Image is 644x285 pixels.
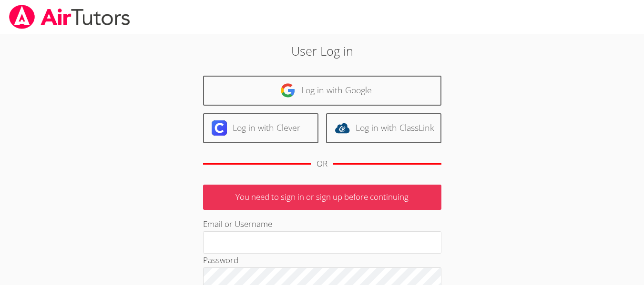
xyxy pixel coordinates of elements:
a: Log in with Clever [203,113,318,143]
label: Email or Username [203,218,272,229]
div: OR [317,157,327,171]
img: google-logo-50288ca7cdecda66e5e0955fdab243c47b7ad437acaf1139b6f446037453330a.svg [280,83,296,98]
a: Log in with ClassLink [326,113,441,143]
img: airtutors_banner-c4298cdbf04f3fff15de1276eac7730deb9818008684d7c2e4769d2f7ddbe033.png [8,5,131,29]
label: Password [203,255,238,265]
h2: User Log in [148,42,496,60]
p: You need to sign in or sign up before continuing [203,185,441,210]
img: clever-logo-6eab21bc6e7a338710f1a6ff85c0baf02591cd810cc4098c63d3a4b26e2feb20.svg [212,120,227,136]
a: Log in with Google [203,76,441,106]
img: classlink-logo-d6bb404cc1216ec64c9a2012d9dc4662098be43eaf13dc465df04b49fa7ab582.svg [335,120,350,136]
